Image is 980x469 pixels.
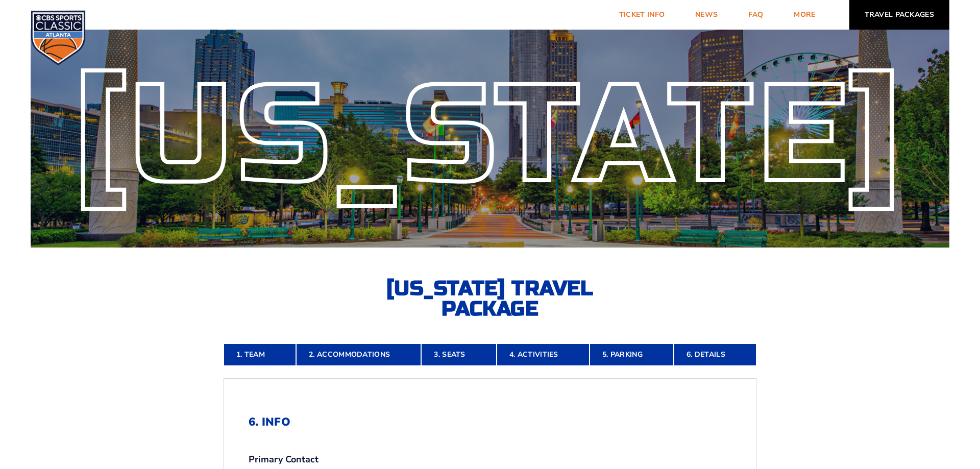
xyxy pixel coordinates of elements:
strong: Primary Contact [249,453,318,466]
a: 5. Parking [590,343,674,366]
h2: [US_STATE] Travel Package [378,278,602,319]
a: 3. Seats [421,343,496,366]
a: 4. Activities [497,343,590,366]
h2: 6. Info [249,415,731,429]
a: 2. Accommodations [296,343,421,366]
div: [US_STATE] [31,81,949,191]
img: CBS Sports Classic [31,10,86,65]
a: 1. Team [224,343,296,366]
